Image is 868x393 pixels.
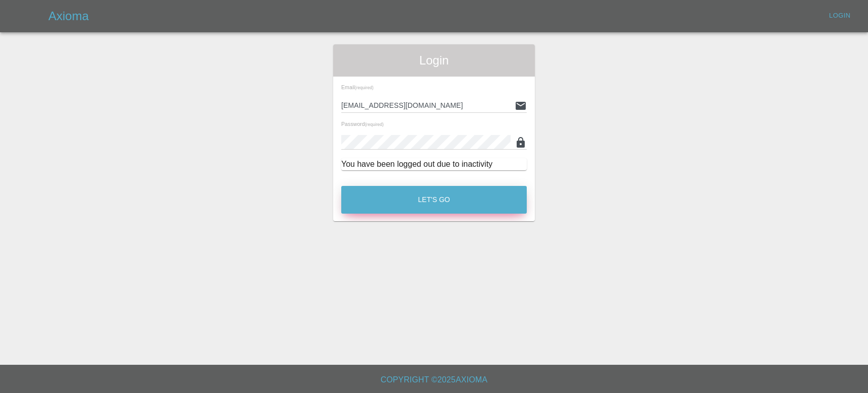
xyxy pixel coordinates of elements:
span: Login [341,52,527,69]
h6: Copyright © 2025 Axioma [8,373,860,387]
a: Login [824,8,856,24]
span: Password [341,121,384,127]
h5: Axioma [48,8,89,24]
button: Let's Go [341,186,527,214]
small: (required) [355,86,374,90]
span: Email [341,84,374,90]
div: You have been logged out due to inactivity [341,158,527,170]
small: (required) [365,122,384,127]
